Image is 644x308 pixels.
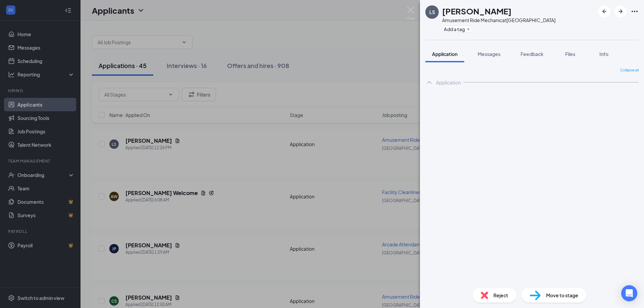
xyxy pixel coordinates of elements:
[621,285,637,301] div: Open Intercom Messenger
[436,79,461,86] div: Application
[546,292,578,299] span: Move to stage
[565,51,575,57] span: Files
[432,51,458,57] span: Application
[466,27,470,31] svg: Plus
[442,25,472,33] button: PlusAdd a tag
[599,51,608,57] span: Info
[598,5,610,17] button: ArrowLeftNew
[478,51,500,57] span: Messages
[620,68,639,73] span: Collapse all
[442,17,555,23] div: Amusement Ride Mechanic at [GEOGRAPHIC_DATA]
[600,7,608,15] svg: ArrowLeftNew
[425,78,433,86] svg: ChevronUp
[616,7,625,15] svg: ArrowRight
[614,5,627,17] button: ArrowRight
[521,51,543,57] span: Feedback
[493,292,508,299] span: Reject
[631,7,639,15] svg: Ellipses
[429,9,435,15] div: LS
[442,5,512,17] h1: [PERSON_NAME]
